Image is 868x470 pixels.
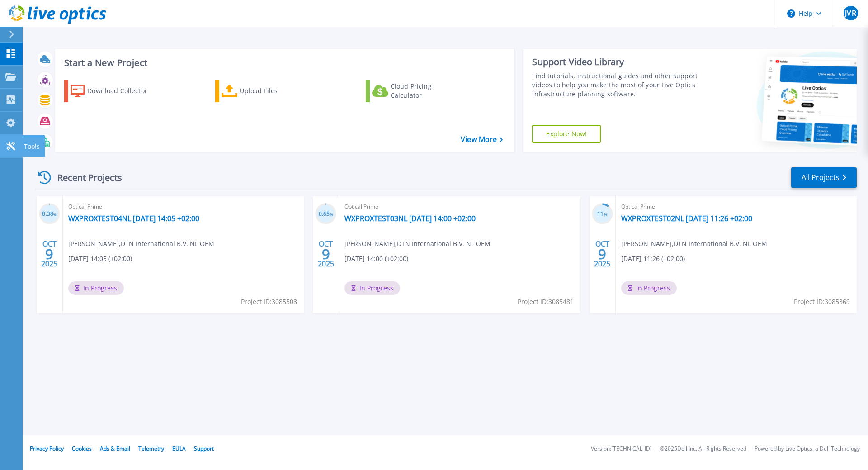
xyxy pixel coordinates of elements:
div: Download Collector [87,82,160,100]
a: WXPROXTEST02NL [DATE] 11:26 +02:00 [621,214,752,223]
a: Privacy Policy [30,445,64,452]
a: Telemetry [138,445,164,452]
a: WXPROXTEST03NL [DATE] 14:00 +02:00 [344,214,476,223]
span: Optical Prime [621,202,851,212]
div: OCT 2025 [594,237,611,271]
a: Upload Files [215,80,316,102]
span: In Progress [68,281,124,295]
h3: 11 [592,209,613,219]
div: Upload Files [240,82,312,100]
li: Version: [TECHNICAL_ID] [591,446,652,452]
h3: Start a New Project [64,58,503,68]
span: 9 [322,250,330,258]
a: All Projects [791,167,857,188]
div: Recent Projects [35,166,134,189]
div: OCT 2025 [41,237,58,271]
span: In Progress [344,281,400,295]
a: Support [194,445,214,452]
span: Project ID: 3085369 [794,297,850,307]
span: Optical Prime [344,202,575,212]
span: % [53,212,57,217]
span: 9 [45,250,53,258]
span: [DATE] 14:05 (+02:00) [68,254,132,264]
div: Support Video Library [532,56,702,68]
p: Tools [24,135,40,158]
span: [DATE] 14:00 (+02:00) [344,254,408,264]
span: Project ID: 3085508 [241,297,297,307]
a: Explore Now! [532,125,601,143]
a: Cookies [72,445,92,452]
a: EULA [172,445,186,452]
a: Cloud Pricing Calculator [366,80,467,102]
span: [PERSON_NAME] , DTN International B.V. NL OEM [68,239,214,249]
a: Download Collector [64,80,165,102]
div: Find tutorials, instructional guides and other support videos to help you make the most of your L... [532,71,702,99]
span: Optical Prime [68,202,298,212]
span: JVR [845,9,856,17]
span: [PERSON_NAME] , DTN International B.V. NL OEM [344,239,491,249]
span: % [330,212,333,217]
span: [DATE] 11:26 (+02:00) [621,254,685,264]
div: OCT 2025 [317,237,335,271]
li: © 2025 Dell Inc. All Rights Reserved [660,446,746,452]
span: % [604,212,607,217]
h3: 0.38 [39,209,60,219]
a: Ads & Email [100,445,130,452]
span: In Progress [621,281,677,295]
h3: 0.65 [315,209,336,219]
div: Cloud Pricing Calculator [391,82,463,100]
a: WXPROXTEST04NL [DATE] 14:05 +02:00 [68,214,199,223]
li: Powered by Live Optics, a Dell Technology [755,446,860,452]
span: [PERSON_NAME] , DTN International B.V. NL OEM [621,239,767,249]
span: Project ID: 3085481 [518,297,574,307]
a: View More [461,135,503,144]
span: 9 [598,250,606,258]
